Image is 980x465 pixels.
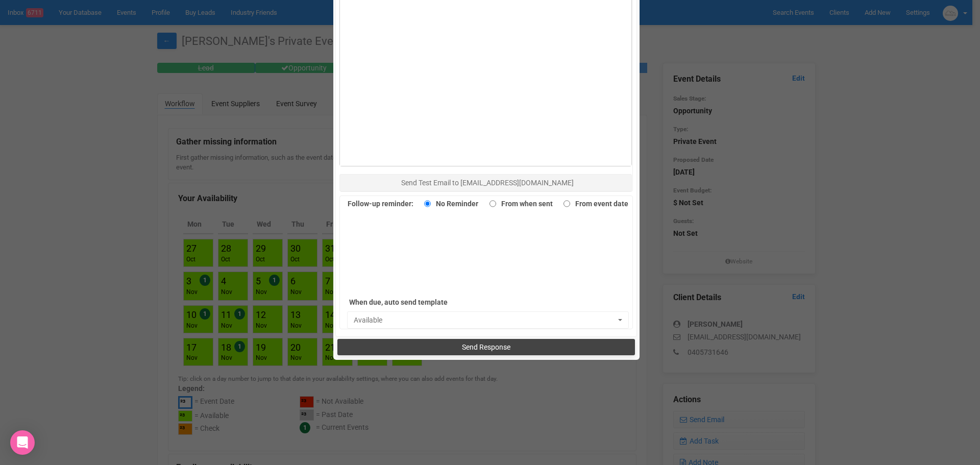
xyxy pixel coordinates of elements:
[10,430,35,455] div: Open Intercom Messenger
[558,197,628,211] label: From event date
[401,179,574,187] span: Send Test Email to [EMAIL_ADDRESS][DOMAIN_NAME]
[419,197,478,211] label: No Reminder
[484,197,553,211] label: From when sent
[354,315,616,325] span: Available
[462,343,510,351] span: Send Response
[349,295,492,309] label: When due, auto send template
[348,197,413,211] label: Follow-up reminder:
